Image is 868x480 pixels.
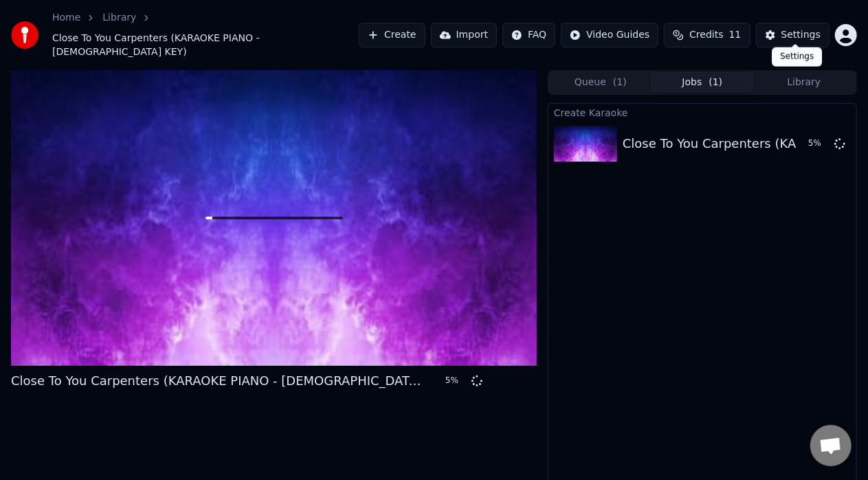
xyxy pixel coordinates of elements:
button: Jobs [652,72,753,92]
button: Create [359,23,425,47]
button: FAQ [502,23,555,47]
div: Close To You Carpenters (KARAOKE PIANO - [DEMOGRAPHIC_DATA] KEY) [11,371,423,391]
div: 5 % [445,375,466,386]
div: Open chat [810,425,852,466]
button: Library [753,72,855,92]
span: Close To You Carpenters (KARAOKE PIANO - [DEMOGRAPHIC_DATA] KEY) [52,32,359,59]
span: ( 1 ) [613,76,627,89]
div: Settings [781,28,821,42]
div: Settings [772,47,822,67]
nav: breadcrumb [52,11,359,59]
img: youka [11,21,38,49]
button: Import [431,23,497,47]
span: ( 1 ) [709,76,723,89]
div: Create Karaoke [548,104,856,120]
a: Home [52,11,80,25]
span: 11 [729,28,742,42]
span: Credits [689,28,723,42]
button: Credits11 [664,23,750,47]
div: 5 % [808,138,829,149]
button: Queue [550,72,652,92]
a: Library [102,11,136,25]
button: Settings [756,23,830,47]
button: Video Guides [561,23,658,47]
